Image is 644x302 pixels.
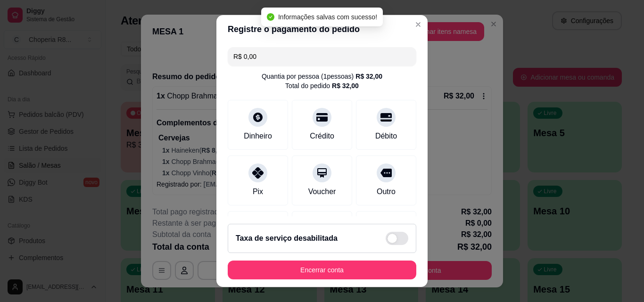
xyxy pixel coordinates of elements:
[278,13,377,21] span: Informações salvas com sucesso!
[411,17,426,32] button: Close
[236,233,338,244] h2: Taxa de serviço desabilitada
[285,81,359,90] div: Total do pedido
[375,131,397,142] div: Débito
[244,131,272,142] div: Dinheiro
[355,72,382,81] div: R$ 32,00
[228,261,416,279] button: Encerrar conta
[253,186,263,197] div: Pix
[310,131,334,142] div: Crédito
[262,72,382,81] div: Quantia por pessoa ( 1 pessoas)
[216,15,428,43] header: Registre o pagamento do pedido
[267,13,274,21] span: check-circle
[332,81,359,90] div: R$ 32,00
[377,186,396,197] div: Outro
[308,186,336,197] div: Voucher
[233,47,411,66] input: Ex.: hambúrguer de cordeiro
